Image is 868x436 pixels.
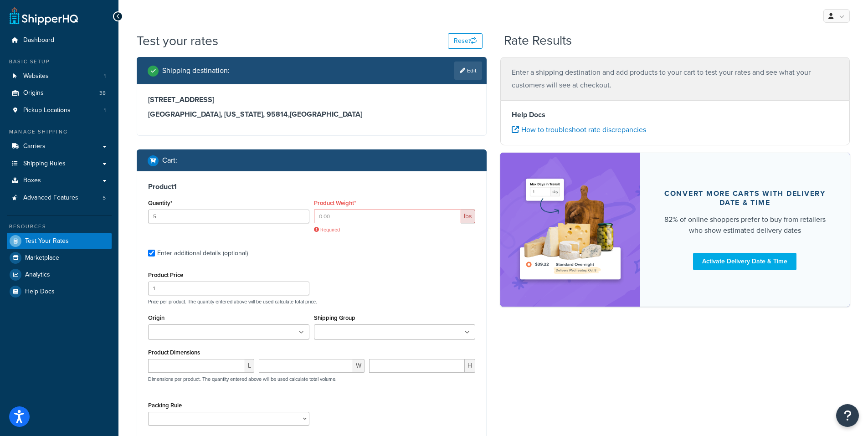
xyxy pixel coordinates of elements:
[7,250,112,266] a: Marketplace
[25,271,50,279] span: Analytics
[454,62,482,80] a: Edit
[148,110,475,119] h3: [GEOGRAPHIC_DATA], [US_STATE], 95814 , [GEOGRAPHIC_DATA]
[103,194,106,202] span: 5
[148,210,309,223] input: 0.0
[7,68,112,85] li: Websites
[245,359,254,373] span: L
[461,210,475,223] span: lbs
[23,194,78,202] span: Advanced Features
[162,156,177,164] h2: Cart :
[7,102,112,119] a: Pickup Locations1
[146,298,478,305] p: Price per product. The quantity entered above will be used calculate total price.
[23,89,44,97] span: Origins
[353,359,365,373] span: W
[23,160,66,168] span: Shipping Rules
[512,124,646,135] a: How to troubleshoot rate discrepancies
[7,190,112,206] li: Advanced Features
[148,349,200,356] label: Product Dimensions
[157,247,248,260] div: Enter additional details (optional)
[314,314,355,321] label: Shipping Group
[512,66,839,92] p: Enter a shipping destination and add products to your cart to test your rates and see what your c...
[148,314,164,321] label: Origin
[836,404,859,427] button: Open Resource Center
[148,182,475,191] h3: Product 1
[7,58,112,66] div: Basic Setup
[7,283,112,300] a: Help Docs
[512,109,839,120] h4: Help Docs
[148,402,182,409] label: Packing Rule
[314,226,475,233] span: Required
[314,210,461,223] input: 0.00
[514,166,627,293] img: feature-image-ddt-36eae7f7280da8017bfb280eaccd9c446f90b1fe08728e4019434db127062ab4.png
[7,32,112,49] a: Dashboard
[23,107,71,114] span: Pickup Locations
[99,89,106,97] span: 38
[25,254,59,262] span: Marketplace
[7,85,112,102] a: Origins38
[23,36,54,44] span: Dashboard
[23,177,41,185] span: Boxes
[23,143,46,150] span: Carriers
[25,237,69,245] span: Test Your Rates
[148,95,475,104] h3: [STREET_ADDRESS]
[162,67,230,75] h2: Shipping destination :
[148,272,183,278] label: Product Price
[7,102,112,119] li: Pickup Locations
[662,189,828,207] div: Convert more carts with delivery date & time
[314,200,356,206] label: Product Weight*
[465,359,475,373] span: H
[7,223,112,231] div: Resources
[662,214,828,236] div: 82% of online shoppers prefer to buy from retailers who show estimated delivery dates
[23,72,49,80] span: Websites
[7,190,112,206] a: Advanced Features5
[7,233,112,249] a: Test Your Rates
[7,267,112,283] a: Analytics
[148,250,155,256] input: Enter additional details (optional)
[7,155,112,172] a: Shipping Rules
[448,33,483,49] button: Reset
[104,72,106,80] span: 1
[7,138,112,155] a: Carriers
[7,68,112,85] a: Websites1
[25,288,55,296] span: Help Docs
[7,128,112,136] div: Manage Shipping
[104,107,106,114] span: 1
[7,85,112,102] li: Origins
[7,172,112,189] a: Boxes
[693,253,796,270] a: Activate Delivery Date & Time
[504,34,572,48] h2: Rate Results
[137,32,218,50] h1: Test your rates
[148,200,172,206] label: Quantity*
[146,376,337,382] p: Dimensions per product. The quantity entered above will be used calculate total volume.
